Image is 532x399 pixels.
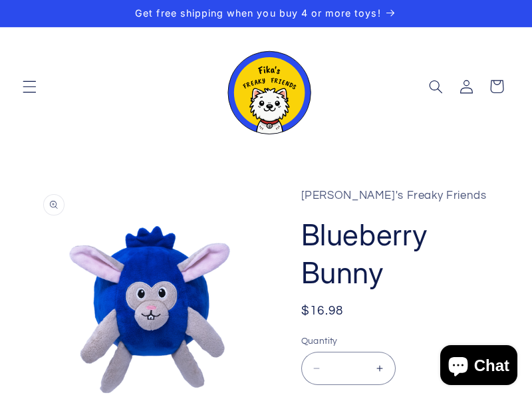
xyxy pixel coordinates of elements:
img: Fika's Freaky Friends [219,39,313,134]
span: Get free shipping when you buy 4 or more toys! [135,7,380,19]
summary: Menu [14,71,45,102]
inbox-online-store-chat: Shopify online store chat [436,345,521,388]
p: [PERSON_NAME]'s Freaky Friends [301,186,497,206]
summary: Search [420,71,451,102]
span: $16.98 [301,302,344,321]
a: Fika's Freaky Friends [214,34,318,140]
h1: Blueberry Bunny [301,216,497,291]
label: Quantity [301,334,497,348]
